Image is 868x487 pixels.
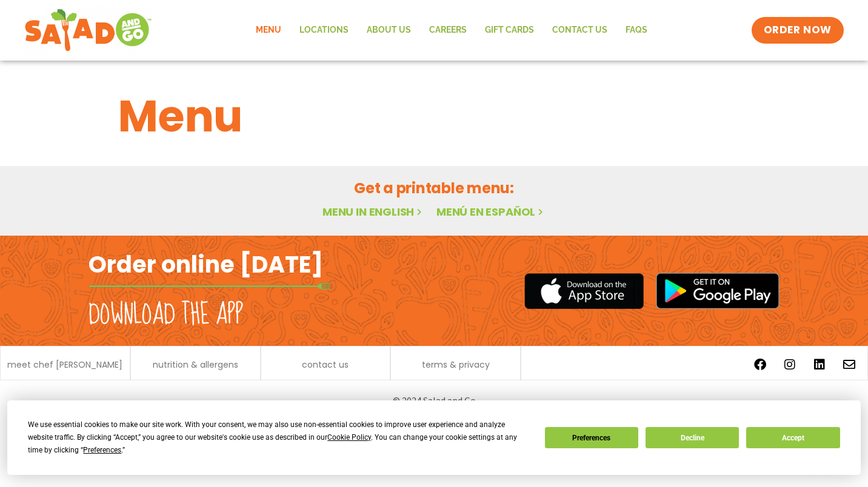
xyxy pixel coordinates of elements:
span: Cookie Policy [327,433,371,442]
h2: Get a printable menu: [118,177,750,199]
a: ORDER NOW [752,17,844,44]
a: Careers [420,16,476,44]
a: Menu [247,16,290,44]
img: new-SAG-logo-768×292 [24,6,152,55]
img: appstore [524,271,644,311]
a: Locations [290,16,358,44]
span: Preferences [83,446,121,454]
a: Menu in English [322,204,424,219]
a: Contact Us [543,16,616,44]
nav: Menu [247,16,656,44]
div: Cookie Consent Prompt [7,400,861,475]
button: Accept [746,427,840,448]
h2: Order online [DATE] [88,250,323,279]
a: contact us [302,360,349,369]
button: Decline [646,427,739,448]
img: google_play [656,273,780,309]
a: FAQs [616,16,656,44]
a: Menú en español [436,204,546,219]
span: ORDER NOW [764,23,832,38]
div: We use essential cookies to make our site work. With your consent, we may also use non-essential ... [28,419,530,457]
a: About Us [358,16,420,44]
img: fork [88,283,331,290]
a: nutrition & allergens [153,360,238,369]
button: Preferences [545,427,638,448]
h2: Download the app [88,298,243,332]
a: GIFT CARDS [476,16,543,44]
h1: Menu [118,84,750,149]
a: terms & privacy [422,360,490,369]
a: meet chef [PERSON_NAME] [7,360,122,369]
p: © 2024 Salad and Go [95,393,773,409]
